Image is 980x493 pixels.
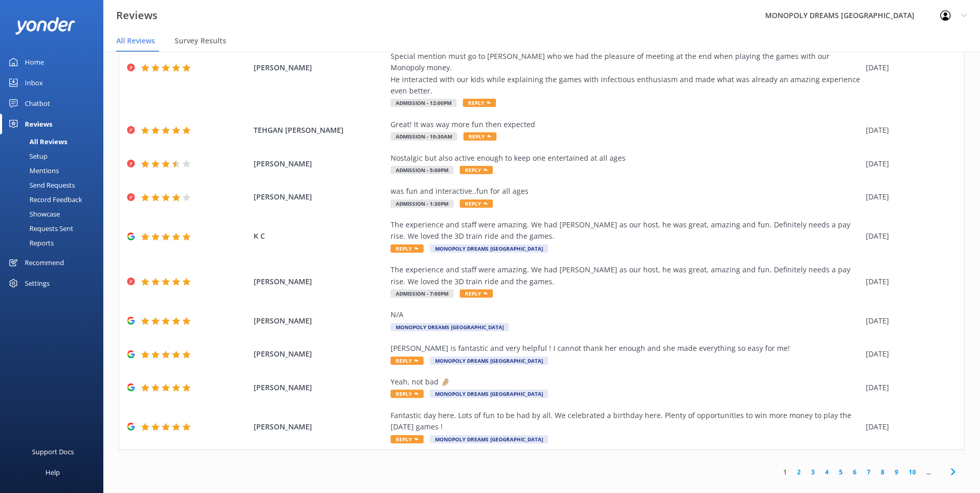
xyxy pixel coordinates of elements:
div: Showcase [6,207,60,221]
div: Record Feedback [6,192,82,207]
span: Survey Results [175,36,226,46]
a: All Reviews [6,134,103,149]
span: Reply [463,132,496,141]
a: Setup [6,149,103,163]
div: was fun and interactive..fun for all ages [391,186,861,197]
span: K C [254,230,385,242]
span: [PERSON_NAME] [254,348,385,360]
span: [PERSON_NAME] [254,158,385,170]
a: Showcase [6,207,103,221]
a: Record Feedback [6,192,103,207]
div: Yeah, not bad 🤌🏼 [391,376,861,388]
div: All Reviews [6,134,67,149]
span: Reply [391,357,424,365]
a: 5 [834,467,848,477]
div: Help [45,462,60,483]
div: Chatbot [25,93,50,114]
div: Fantastic day here. Lots of fun to be had by all. We celebrated a birthday here. Plenty of opport... [391,410,861,433]
div: [DATE] [866,125,951,136]
div: [DATE] [866,421,951,433]
span: [PERSON_NAME] [254,62,385,73]
span: MONOPOLY DREAMS [GEOGRAPHIC_DATA] [391,323,509,331]
a: 4 [820,467,834,477]
div: [DATE] [866,158,951,170]
div: Mentions [6,163,59,178]
div: [DATE] [866,191,951,203]
a: 3 [806,467,820,477]
div: Nostalgic but also active enough to keep one entertained at all ages [391,152,861,164]
div: [DATE] [866,230,951,242]
h3: Reviews [116,7,158,24]
span: TEHGAN [PERSON_NAME] [254,125,385,136]
a: 10 [904,467,921,477]
span: [PERSON_NAME] [254,382,385,393]
div: Recommend [25,252,64,273]
span: Reply [391,435,424,443]
div: [DATE] [866,276,951,287]
span: Reply [463,99,496,107]
img: yonder-white-logo.png [15,17,75,34]
span: Reply [460,166,493,174]
a: 2 [792,467,806,477]
span: Reply [460,289,493,298]
div: [DATE] [866,382,951,393]
div: Settings [25,273,50,294]
span: MONOPOLY DREAMS [GEOGRAPHIC_DATA] [430,435,548,443]
span: Admission - 10:30am [391,132,457,141]
div: Requests Sent [6,221,73,236]
span: All Reviews [116,36,155,46]
span: [PERSON_NAME] [254,421,385,433]
span: Admission - 1:30pm [391,199,454,208]
a: 7 [862,467,876,477]
div: Great! It was way more fun then expected [391,119,861,130]
a: 1 [778,467,792,477]
a: 9 [890,467,904,477]
a: Requests Sent [6,221,103,236]
div: Our monopoly dreams experience was fantastic. From the concept to the amazing staff, the whole ex... [391,27,861,97]
span: Reply [391,244,424,253]
div: [DATE] [866,62,951,73]
div: Send Requests [6,178,75,192]
span: Admission - 7:00pm [391,289,454,298]
div: N/A [391,309,861,320]
div: Setup [6,149,48,163]
div: Reviews [25,114,52,134]
a: Send Requests [6,178,103,192]
a: 8 [876,467,890,477]
span: Admission - 5:00pm [391,166,454,174]
span: Admission - 12:00pm [391,99,457,107]
div: The experience and staff were amazing. We had [PERSON_NAME] as our host, he was great, amazing an... [391,264,861,287]
span: [PERSON_NAME] [254,276,385,287]
span: Reply [460,199,493,208]
div: Inbox [25,72,43,93]
div: The experience and staff were amazing. We had [PERSON_NAME] as our host, he was great, amazing an... [391,219,861,242]
span: ... [921,467,936,477]
div: [DATE] [866,348,951,360]
span: Reply [391,390,424,398]
span: MONOPOLY DREAMS [GEOGRAPHIC_DATA] [430,244,548,253]
div: [DATE] [866,315,951,327]
a: Mentions [6,163,103,178]
a: Reports [6,236,103,250]
span: [PERSON_NAME] [254,315,385,327]
span: MONOPOLY DREAMS [GEOGRAPHIC_DATA] [430,390,548,398]
span: [PERSON_NAME] [254,191,385,203]
div: Home [25,52,44,72]
div: Reports [6,236,54,250]
div: [PERSON_NAME] is fantastic and very helpful ! I cannot thank her enough and she made everything s... [391,343,861,354]
div: Support Docs [32,441,74,462]
span: MONOPOLY DREAMS [GEOGRAPHIC_DATA] [430,357,548,365]
a: 6 [848,467,862,477]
